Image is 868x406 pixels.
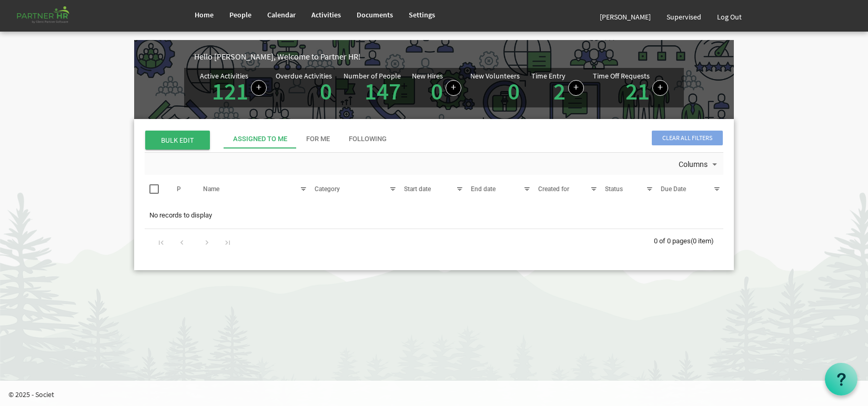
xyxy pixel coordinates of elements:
[593,72,668,103] div: Number of active time off requests
[154,234,168,249] div: Go to first page
[654,229,723,251] div: 0 of 0 pages (0 item)
[654,237,691,245] span: 0 of 0 pages
[652,131,723,145] span: Clear all filters
[531,72,566,80] div: Time Entry
[203,185,219,193] span: Name
[349,134,387,144] div: Following
[538,185,569,193] span: Created for
[233,134,287,144] div: Assigned To Me
[404,185,431,193] span: Start date
[412,72,443,80] div: New Hires
[195,10,214,19] span: Home
[667,12,701,22] span: Supervised
[470,72,520,80] div: New Volunteers
[652,80,668,96] a: Create a new time off request
[593,72,650,80] div: Time Off Requests
[177,185,181,193] span: P
[220,234,235,249] div: Go to last page
[661,185,686,193] span: Due Date
[605,185,623,193] span: Status
[145,205,723,225] td: No records to display
[625,76,650,106] a: 21
[224,130,802,148] div: tab-header
[229,10,251,19] span: People
[212,76,248,106] a: 121
[267,10,296,19] span: Calendar
[592,2,659,32] a: [PERSON_NAME]
[320,76,332,106] a: 0
[344,72,401,80] div: Number of People
[508,76,520,106] a: 0
[175,234,189,249] div: Go to previous page
[306,134,330,144] div: For Me
[200,234,214,249] div: Go to next page
[677,158,722,172] button: Columns
[315,185,340,193] span: Category
[412,72,461,103] div: People hired in the last 7 days
[568,80,584,96] a: Log hours
[709,2,750,32] a: Log Out
[200,72,248,80] div: Active Activities
[531,72,584,103] div: Number of Time Entries
[431,76,443,106] a: 0
[659,2,709,32] a: Supervised
[276,72,332,80] div: Overdue Activities
[470,72,522,103] div: Volunteer hired in the last 7 days
[553,76,566,106] a: 2
[251,80,267,96] a: Create a new Activity
[194,51,734,63] div: Hello [PERSON_NAME], Welcome to Partner HR!
[145,131,210,150] span: BULK EDIT
[8,389,868,400] p: © 2025 - Societ
[365,76,401,106] a: 147
[276,72,335,103] div: Activities assigned to you for which the Due Date is passed
[200,72,267,103] div: Number of active Activities in Partner HR
[409,10,435,19] span: Settings
[446,80,461,96] a: Add new person to Partner HR
[471,185,496,193] span: End date
[311,10,341,19] span: Activities
[691,237,714,245] span: (0 item)
[357,10,393,19] span: Documents
[344,72,403,103] div: Total number of active people in Partner HR
[677,153,722,175] div: Columns
[678,158,709,171] span: Columns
